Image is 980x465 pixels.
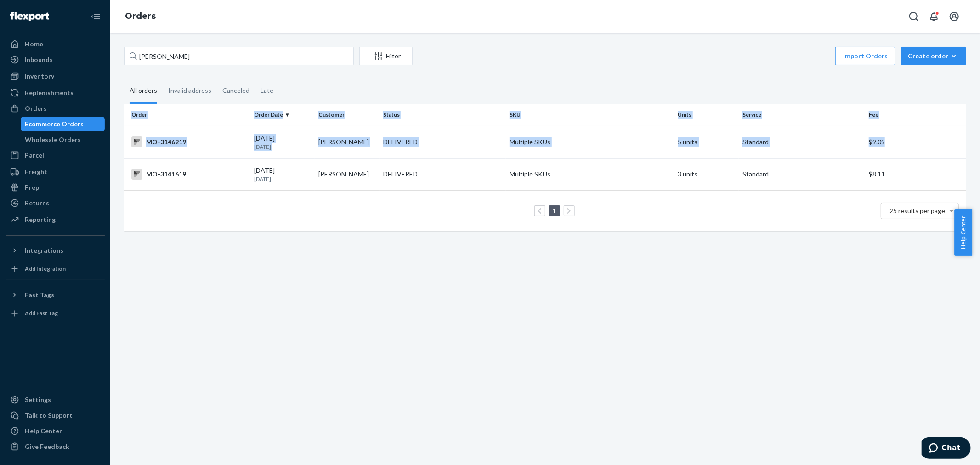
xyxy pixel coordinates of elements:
a: Add Integration [6,261,105,276]
th: SKU [506,104,674,126]
div: DELIVERED [383,137,418,147]
a: Wholesale Orders [21,132,105,147]
div: Settings [25,395,51,404]
div: Freight [25,167,47,176]
div: Wholesale Orders [25,135,81,144]
a: Ecommerce Orders [21,117,105,131]
button: Filter [359,47,413,65]
a: Prep [6,180,105,195]
div: Reporting [25,215,56,224]
div: Inventory [25,72,54,81]
td: $8.11 [865,158,966,190]
div: Create order [908,51,959,61]
div: Help Center [25,426,62,436]
div: Integrations [25,246,63,255]
div: DELIVERED [383,170,418,179]
a: Home [6,37,105,51]
td: 3 units [674,158,739,190]
a: Freight [6,164,105,179]
p: [DATE] [254,143,312,151]
div: Fast Tags [25,290,54,300]
a: Parcel [6,148,105,163]
th: Units [674,104,739,126]
button: Help Center [954,209,972,256]
div: Customer [318,111,376,119]
div: MO-3141619 [131,169,247,180]
button: Close Navigation [86,7,105,26]
input: Search orders [124,47,354,65]
a: Settings [6,392,105,407]
a: Returns [6,196,105,210]
a: Replenishments [6,85,105,100]
div: Invalid address [168,79,211,102]
th: Fee [865,104,966,126]
p: Standard [742,137,861,147]
div: Add Fast Tag [25,309,58,317]
div: Parcel [25,151,44,160]
button: Open account menu [945,7,963,26]
th: Order [124,104,250,126]
a: Add Fast Tag [6,306,105,321]
button: Fast Tags [6,288,105,302]
td: Multiple SKUs [506,126,674,158]
button: Import Orders [835,47,895,65]
span: 25 results per page [890,207,946,215]
div: Add Integration [25,265,66,272]
a: Inbounds [6,52,105,67]
td: [PERSON_NAME] [315,126,380,158]
div: Canceled [222,79,249,102]
div: Ecommerce Orders [25,119,84,129]
button: Open notifications [925,7,943,26]
iframe: Opens a widget where you can chat to one of our agents [922,437,971,460]
div: Inbounds [25,55,53,64]
div: MO-3146219 [131,136,247,147]
th: Service [739,104,865,126]
ol: breadcrumbs [118,3,163,30]
div: Filter [360,51,412,61]
div: Give Feedback [25,442,69,451]
a: Inventory [6,69,105,84]
div: Late [261,79,273,102]
p: Standard [742,170,861,179]
div: [DATE] [254,166,312,183]
div: Home [25,40,43,49]
div: Replenishments [25,88,74,97]
td: $9.09 [865,126,966,158]
th: Order Date [250,104,315,126]
div: Returns [25,198,49,208]
a: Orders [125,11,156,21]
button: Create order [901,47,966,65]
a: Reporting [6,212,105,227]
th: Status [380,104,506,126]
div: Talk to Support [25,411,73,420]
td: Multiple SKUs [506,158,674,190]
div: Orders [25,104,47,113]
div: [DATE] [254,134,312,151]
td: [PERSON_NAME] [315,158,380,190]
p: [DATE] [254,175,312,183]
a: Help Center [6,424,105,438]
a: Orders [6,101,105,116]
button: Integrations [6,243,105,258]
button: Talk to Support [6,408,105,423]
td: 5 units [674,126,739,158]
button: Give Feedback [6,439,105,454]
button: Open Search Box [905,7,923,26]
a: Page 1 is your current page [551,207,558,215]
div: All orders [130,79,157,104]
img: Flexport logo [10,12,49,21]
div: Prep [25,183,39,192]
